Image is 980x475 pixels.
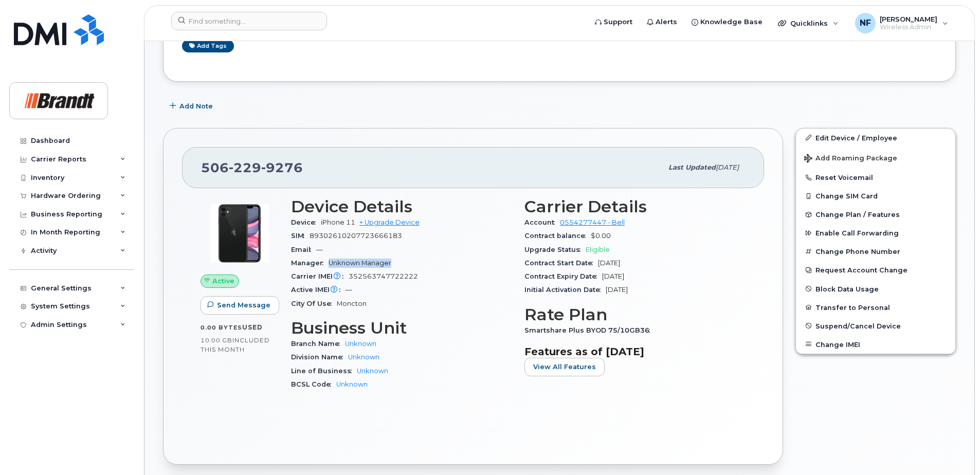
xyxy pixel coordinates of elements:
button: Request Account Change [796,261,955,279]
span: Line of Business [291,367,357,375]
span: Smartshare Plus BYOD 75/10GB36 [524,326,655,334]
img: iPhone_11.jpg [209,203,270,264]
span: iPhone 11 [321,218,355,226]
button: Transfer to Personal [796,298,955,317]
span: Knowledge Base [700,17,763,27]
a: Unknown [348,353,379,361]
span: Wireless Admin [880,23,937,31]
button: Change IMEI [796,335,955,354]
span: [DATE] [598,259,620,267]
a: Support [588,12,640,32]
span: Enable Call Forwarding [815,229,899,237]
span: 10.00 GB [201,337,232,344]
span: [DATE] [716,163,739,171]
button: Suspend/Cancel Device [796,317,955,335]
span: Device [291,218,321,226]
span: NF [860,17,871,29]
h3: Carrier Details [524,197,746,216]
span: [DATE] [606,286,628,294]
span: Change Plan / Features [815,211,900,218]
span: Support [604,17,632,27]
span: Send Message [217,300,270,310]
span: Account [524,218,560,226]
a: Alerts [640,12,684,32]
span: $0.00 [591,232,611,240]
span: 0.00 Bytes [201,324,242,331]
button: Change Plan / Features [796,205,955,224]
span: Initial Activation Date [524,286,606,294]
span: 229 [229,160,261,175]
a: + Upgrade Device [359,218,420,226]
h3: Business Unit [291,319,512,337]
div: Noah Fouillard [848,13,955,33]
span: View All Features [533,362,596,372]
span: used [242,323,263,331]
a: Edit Device / Employee [796,129,955,147]
span: Moncton [337,300,367,307]
button: Add Roaming Package [796,147,955,168]
span: Carrier IMEI [291,272,349,280]
span: Unknown Manager [329,259,391,267]
span: Contract Expiry Date [524,272,602,280]
span: 506 [201,160,303,175]
span: included this month [201,336,270,353]
span: Last updated [668,163,716,171]
span: Alerts [656,17,677,27]
span: [PERSON_NAME] [880,15,937,23]
span: — [316,246,323,253]
button: Change Phone Number [796,242,955,261]
a: Knowledge Base [684,12,770,32]
div: Quicklinks [771,13,846,33]
span: Eligible [586,246,610,253]
span: Upgrade Status [524,246,586,253]
span: Manager [291,259,329,267]
h3: Device Details [291,197,512,216]
span: Quicklinks [790,19,828,27]
h3: Rate Plan [524,305,746,324]
span: Contract Start Date [524,259,598,267]
button: Add Note [163,97,222,116]
input: Find something... [171,12,327,30]
h3: Features as of [DATE] [524,345,746,358]
span: 89302610207723666183 [310,232,402,240]
span: Active IMEI [291,286,346,294]
span: [DATE] [602,272,624,280]
span: Add Roaming Package [804,154,897,164]
a: Unknown [345,340,376,348]
a: Unknown [336,380,368,388]
span: Add Note [179,101,213,111]
a: Add tags [182,40,234,52]
span: Branch Name [291,340,345,348]
button: View All Features [524,358,605,376]
span: Email [291,246,316,253]
span: Active [212,276,234,286]
button: Enable Call Forwarding [796,224,955,242]
span: City Of Use [291,300,337,307]
button: Block Data Usage [796,280,955,298]
span: Suspend/Cancel Device [815,322,901,330]
span: SIM [291,232,310,240]
span: Contract balance [524,232,591,240]
button: Reset Voicemail [796,168,955,187]
a: Unknown [357,367,388,375]
span: — [346,286,352,294]
span: Division Name [291,353,348,361]
button: Send Message [201,296,279,315]
span: 352563747722222 [349,272,418,280]
a: 0554277447 - Bell [560,218,625,226]
span: BCSL Code [291,380,336,388]
button: Change SIM Card [796,187,955,205]
span: 9276 [261,160,303,175]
